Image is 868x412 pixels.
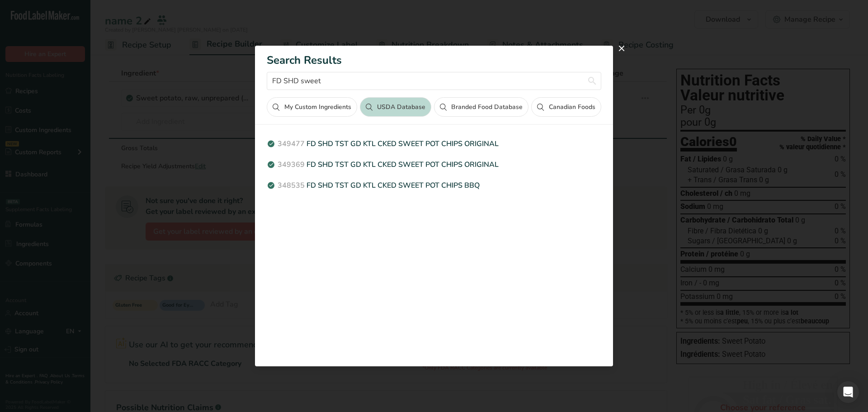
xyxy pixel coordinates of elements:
span: 348535 [278,180,305,190]
span: 349477 [278,139,305,149]
button: Canadian Foods [531,97,601,117]
div: Open Intercom Messenger [837,381,859,403]
button: My Custom Ingredients [267,97,357,117]
button: close [614,41,629,56]
span: 349369 [278,160,305,170]
button: Branded Food Database [434,97,528,117]
p: FD SHD TST GD KTL CKED SWEET POT CHIPS ORIGINAL [267,159,601,170]
h1: Search Results [267,55,601,66]
input: Search for ingredient [267,72,601,90]
p: FD SHD TST GD KTL CKED SWEET POT CHIPS BBQ [267,180,601,191]
p: FD SHD TST GD KTL CKED SWEET POT CHIPS ORIGINAL [267,138,601,149]
button: USDA Database [360,97,431,117]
